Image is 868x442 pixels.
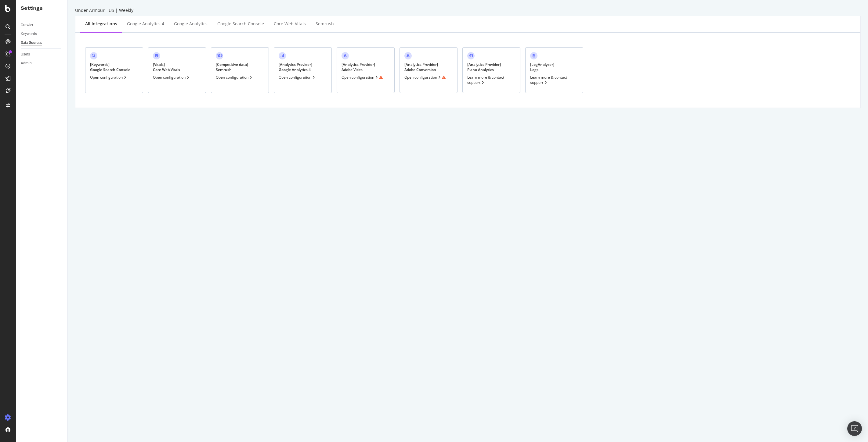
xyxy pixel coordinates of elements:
div: [ Analytics Provider ] Google Analytics 4 [279,62,312,72]
div: Google Analytics 4 [127,21,164,27]
div: Under Armour - US | Weekly [75,7,861,13]
div: [ Vitals ] Core Web Vitals [153,62,180,72]
div: Data Sources [21,40,42,46]
div: [ Analytics Provider ] Piano Analytics [467,62,501,72]
a: Users [21,51,63,58]
div: Settings [21,5,63,12]
div: Open configuration [216,75,253,80]
div: Open configuration [342,75,383,80]
div: Crawler [21,22,33,28]
div: Google Search Console [217,21,264,27]
div: All integrations [85,21,117,27]
a: Admin [21,60,63,66]
div: Open configuration [153,75,190,80]
div: Open configuration [279,75,316,80]
div: Learn more & contact support [530,75,578,85]
div: Admin [21,60,32,66]
div: [ Keywords ] Google Search Console [90,62,130,72]
a: Data Sources [21,40,63,46]
div: [ Analytics Provider ] Adobe Visits [342,62,375,72]
div: Open Intercom Messenger [847,421,862,436]
div: Semrush [316,21,334,27]
a: Crawler [21,22,63,28]
div: Users [21,51,30,58]
div: Learn more & contact support [467,75,515,85]
div: Google Analytics [174,21,208,27]
div: Keywords [21,31,37,37]
div: Open configuration [90,75,128,80]
div: Core Web Vitals [274,21,306,27]
div: Open configuration [404,75,446,80]
div: [ LogAnalyzer ] Logs [530,62,554,72]
div: [ Analytics Provider ] Adobe Conversion [404,62,438,72]
div: [ Competitive data ] Semrush [216,62,248,72]
a: Keywords [21,31,63,37]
